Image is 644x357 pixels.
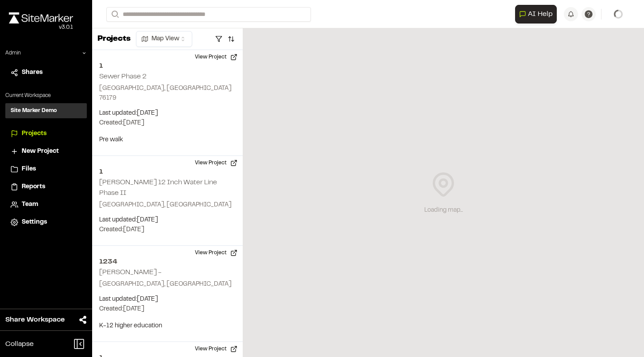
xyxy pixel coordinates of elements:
span: Shares [22,68,43,78]
div: Loading map... [424,206,463,215]
button: Search [106,7,122,22]
p: Admin [5,49,21,57]
a: Team [11,200,81,210]
p: Created: [DATE] [99,304,236,314]
span: Reports [22,182,45,192]
button: View Project [190,342,243,356]
h2: 1234 [99,256,236,267]
a: Shares [11,68,81,78]
p: Last updated: [DATE] [99,109,236,118]
div: Oh geez...please don't... [9,23,73,31]
p: [GEOGRAPHIC_DATA], [GEOGRAPHIC_DATA] 76179 [99,84,236,103]
a: New Project [11,147,81,156]
a: Projects [11,129,81,139]
h2: Sewer Phase 2 [99,74,147,80]
p: K-12 higher education [99,321,236,331]
h2: [PERSON_NAME] - [99,269,162,276]
p: Pre walk [99,135,236,145]
p: Created: [DATE] [99,118,236,128]
p: Created: [DATE] [99,225,236,235]
img: rebrand.png [9,12,73,23]
p: [GEOGRAPHIC_DATA], [GEOGRAPHIC_DATA] [99,279,236,289]
h2: 1 [99,61,236,71]
button: View Project [190,246,243,260]
span: Collapse [5,339,34,349]
p: [GEOGRAPHIC_DATA], [GEOGRAPHIC_DATA] [99,200,236,210]
h2: 1 [99,167,236,177]
h2: [PERSON_NAME] 12 Inch Water Line Phase II [99,179,217,196]
span: Team [22,200,38,210]
a: Reports [11,182,81,192]
div: Open AI Assistant [515,5,560,23]
h3: Site Marker Demo [11,107,57,115]
p: Last updated: [DATE] [99,215,236,225]
p: Projects [97,33,131,45]
a: Settings [11,217,81,227]
button: Open AI Assistant [515,5,557,23]
button: View Project [190,50,243,64]
p: Last updated: [DATE] [99,295,236,304]
button: View Project [190,156,243,170]
span: AI Help [528,9,553,19]
span: New Project [22,147,59,156]
span: Projects [22,129,47,139]
span: Settings [22,217,47,227]
span: Files [22,164,36,174]
a: Files [11,164,81,174]
p: Current Workspace [5,92,87,100]
span: Share Workspace [5,314,65,325]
